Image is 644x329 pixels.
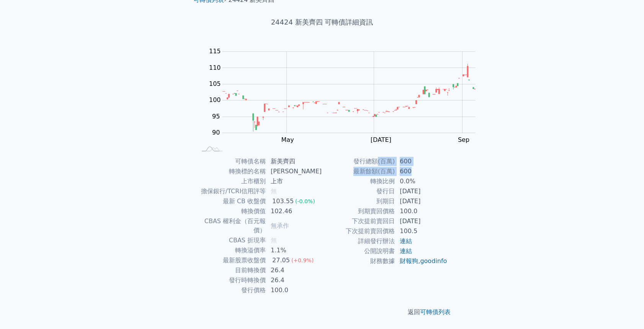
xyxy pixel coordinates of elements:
[322,256,395,266] td: 財務數據
[322,186,395,196] td: 發行日
[322,156,395,166] td: 發行總額(百萬)
[196,196,266,206] td: 最新 CB 收盤價
[395,206,448,216] td: 100.0
[196,275,266,285] td: 發行時轉換價
[400,247,412,255] a: 連結
[395,216,448,226] td: [DATE]
[196,245,266,255] td: 轉換溢價率
[322,176,395,186] td: 轉換比例
[322,226,395,236] td: 下次提前賣回價格
[196,156,266,166] td: 可轉債名稱
[209,64,221,71] tspan: 110
[209,96,221,104] tspan: 100
[209,48,221,55] tspan: 115
[266,275,322,285] td: 26.4
[196,285,266,295] td: 發行價格
[458,136,469,143] tspan: Sep
[271,188,277,195] span: 無
[187,308,457,317] p: 返回
[205,48,487,159] g: Chart
[196,235,266,245] td: CBAS 折現率
[196,166,266,176] td: 轉換標的名稱
[322,166,395,176] td: 最新餘額(百萬)
[420,257,447,265] a: goodinfo
[196,265,266,275] td: 目前轉換價
[212,129,220,136] tspan: 90
[266,265,322,275] td: 26.4
[291,257,314,263] span: (+0.9%)
[281,136,294,143] tspan: May
[322,206,395,216] td: 到期賣回價格
[295,198,315,204] span: (-0.0%)
[395,256,448,266] td: ,
[266,176,322,186] td: 上市
[187,17,457,28] h1: 24424 新美齊四 可轉債詳細資訊
[271,256,291,265] div: 27.05
[266,245,322,255] td: 1.1%
[266,166,322,176] td: [PERSON_NAME]
[196,176,266,186] td: 上市櫃別
[212,113,220,120] tspan: 95
[395,226,448,236] td: 100.5
[322,246,395,256] td: 公開說明書
[266,156,322,166] td: 新美齊四
[271,237,277,244] span: 無
[271,222,289,229] span: 無承作
[395,186,448,196] td: [DATE]
[196,206,266,216] td: 轉換價值
[196,255,266,265] td: 最新股票收盤價
[395,166,448,176] td: 600
[371,136,391,143] tspan: [DATE]
[400,257,418,265] a: 財報狗
[322,196,395,206] td: 到期日
[395,176,448,186] td: 0.0%
[266,206,322,216] td: 102.46
[196,216,266,235] td: CBAS 權利金（百元報價）
[271,197,295,206] div: 103.55
[400,237,412,245] a: 連結
[395,156,448,166] td: 600
[322,236,395,246] td: 詳細發行辦法
[420,308,451,316] a: 可轉債列表
[196,186,266,196] td: 擔保銀行/TCRI信用評等
[395,196,448,206] td: [DATE]
[266,285,322,295] td: 100.0
[209,80,221,87] tspan: 105
[322,216,395,226] td: 下次提前賣回日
